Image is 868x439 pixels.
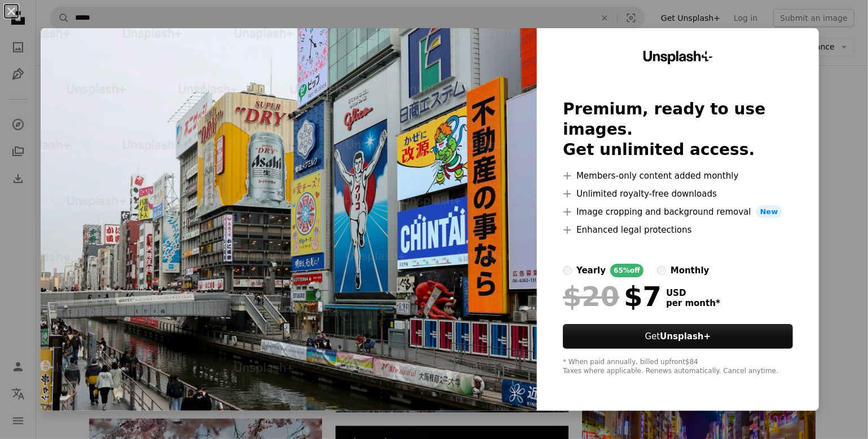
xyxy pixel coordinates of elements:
[666,298,720,308] span: per month *
[563,205,793,219] li: Image cropping and background removal
[563,282,619,311] span: $20
[563,223,793,237] li: Enhanced legal protections
[671,264,710,277] div: monthly
[563,99,793,160] h2: Premium, ready to use images. Get unlimited access.
[610,264,644,277] div: 65% off
[563,358,793,376] div: * When paid annually, billed upfront $84 Taxes where applicable. Renews automatically. Cancel any...
[563,324,793,349] button: GetUnsplash+
[563,282,662,311] div: $7
[657,266,666,275] input: monthly
[576,264,606,277] div: yearly
[660,331,711,342] strong: Unsplash+
[563,266,572,275] input: yearly65%off
[666,288,720,298] span: USD
[563,187,793,201] li: Unlimited royalty-free downloads
[563,169,793,183] li: Members-only content added monthly
[756,205,783,219] span: New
